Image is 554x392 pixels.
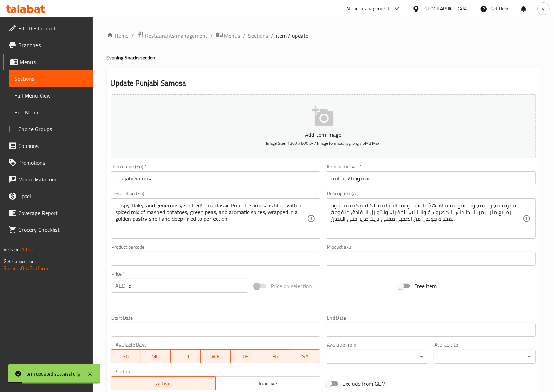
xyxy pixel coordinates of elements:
a: Choice Groups [3,121,93,137]
span: Exclude from GEM [342,379,386,388]
a: Edit Menu [9,104,93,121]
span: Sections [14,74,87,83]
span: Edit Restaurant [18,24,87,33]
button: SA [290,349,320,363]
span: y [542,5,545,13]
span: Promotions [18,158,87,167]
textarea: مقرمشة، رقيقة، ومحشوة بسخاء! هذه السمبوسة البنجابية الكلاسيكية محشوة بمزيج متبل من البطاطس المهرو... [331,202,522,235]
a: Promotions [3,154,93,171]
button: MO [141,349,171,363]
span: Menus [224,31,240,40]
a: Upsell [3,188,93,205]
textarea: Crispy, flaky, and generously stuffed! This classic Punjabi samosa is filled with a spiced mix of... [116,202,307,235]
span: WE [204,351,228,362]
li: / [271,31,274,40]
span: 1.0.0 [22,245,33,254]
nav: breadcrumb [107,31,540,40]
a: Home [107,31,129,40]
span: Coverage Report [18,209,87,217]
span: Version: [4,245,21,254]
button: WE [201,349,231,363]
div: Menu-management [347,5,390,13]
span: SU [114,351,138,362]
button: TH [231,349,260,363]
input: Please enter price [129,279,249,293]
span: SA [293,351,317,362]
li: / [243,31,246,40]
span: Edit Menu [14,108,87,116]
input: Please enter product sku [326,252,536,266]
span: Price on selection [271,282,312,290]
span: Image Size: 1200 x 800 px / Image formats: jpg, png / 5MB Max. [266,139,381,147]
a: Support.OpsPlatform [4,264,48,273]
h4: Evening Snacks section [107,54,540,61]
h2: Update Punjabi Samosa [111,78,536,88]
div: ​ [326,350,428,364]
span: Menus [20,58,87,66]
span: Choice Groups [18,125,87,133]
span: Free item [414,282,437,290]
div: ​ [434,350,536,364]
a: Branches [3,37,93,54]
a: Grocery Checklist [3,221,93,238]
input: Enter name Ar [326,171,536,185]
span: Grocery Checklist [18,226,87,234]
button: FR [260,349,290,363]
a: Coverage Report [3,205,93,221]
a: Menus [3,54,93,70]
p: AED [116,281,126,290]
button: Inactive [215,376,320,390]
span: TU [173,351,198,362]
li: / [132,31,134,40]
a: Sections [248,31,268,40]
a: Sections [9,70,93,87]
a: Edit Restaurant [3,20,93,37]
div: [GEOGRAPHIC_DATA] [423,5,469,13]
span: FR [263,351,287,362]
span: MO [144,351,168,362]
a: Full Menu View [9,87,93,104]
a: Menus [216,31,240,40]
span: Menu disclaimer [18,175,87,184]
input: Please enter product barcode [111,252,321,266]
span: Restaurants management [145,31,208,40]
span: Full Menu View [14,91,87,100]
span: Coupons [18,142,87,150]
li: / [211,31,213,40]
a: Menu disclaimer [3,171,93,188]
a: Coupons [3,137,93,154]
button: TU [171,349,200,363]
span: Upsell [18,192,87,200]
button: Add item imageImage Size: 1200 x 800 px / Image formats: jpg, png / 5MB Max. [111,94,536,158]
a: Restaurants management [137,31,208,40]
button: Active [111,376,216,390]
span: Get support on: [4,257,36,266]
p: Add item image [122,130,525,139]
span: Inactive [218,378,317,389]
span: TH [233,351,258,362]
button: SU [111,349,141,363]
input: Enter name En [111,171,321,185]
span: Active [114,378,213,389]
div: Item updated successfully [25,370,80,378]
span: item / update [276,31,309,40]
span: Branches [18,41,87,49]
